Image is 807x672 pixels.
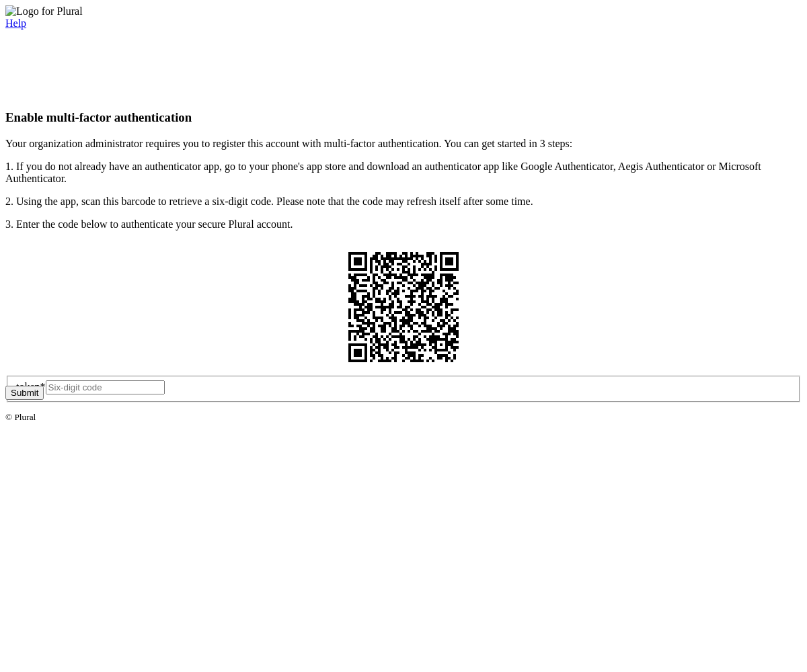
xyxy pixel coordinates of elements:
label: token [16,381,46,392]
small: © Plural [5,412,36,422]
h3: Enable multi-factor authentication [5,110,802,125]
input: Six-digit code [46,380,165,394]
img: QR Code [338,241,469,373]
img: Logo for Plural [5,5,83,17]
p: 3. Enter the code below to authenticate your secure Plural account. [5,218,802,230]
p: 2. Using the app, scan this barcode to retrieve a six-digit code. Please note that the code may r... [5,196,802,208]
p: 1. If you do not already have an authenticator app, go to your phone's app store and download an ... [5,161,802,185]
p: Your organization administrator requires you to register this account with multi-factor authentic... [5,138,802,150]
button: Submit [5,386,44,400]
a: Help [5,17,26,29]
